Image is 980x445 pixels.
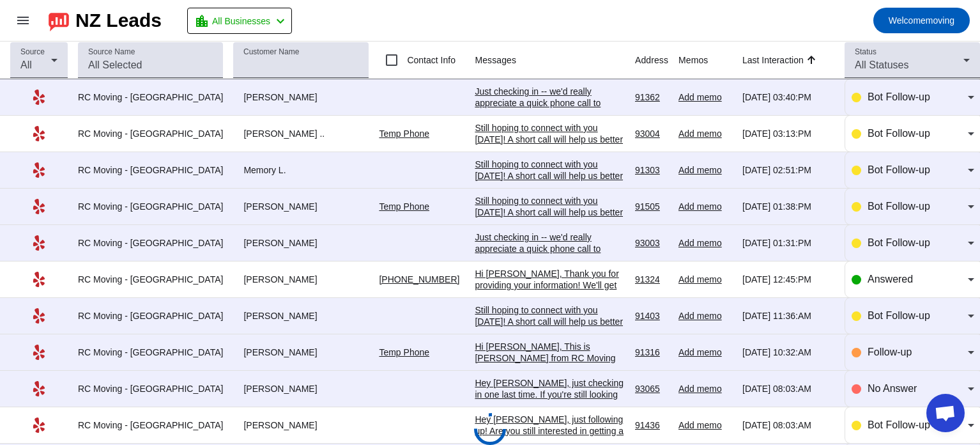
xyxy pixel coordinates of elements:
[88,58,213,73] input: All Selected
[635,237,668,249] div: 93003
[635,91,668,103] div: 91362
[233,164,369,176] div: Memory L.
[635,274,668,285] div: 91324
[475,42,635,79] th: Messages
[742,383,834,394] div: [DATE] 08:03:AM
[49,10,69,31] img: logo
[31,418,47,433] mat-icon: Yelp
[855,59,908,70] span: All Statuses
[742,54,804,66] div: Last Interaction
[475,86,625,189] div: Just checking in -- we'd really appreciate a quick phone call to make sure everything is planned ...
[475,195,625,276] div: Still hoping to connect with you [DATE]! A short call will help us better understand your move an...
[78,310,223,322] div: RC Moving - [GEOGRAPHIC_DATA]
[742,201,834,212] div: [DATE] 01:38:PM
[475,268,625,314] div: Hi [PERSON_NAME], Thank you for providing your information! We'll get back to you as soon as poss...
[678,201,732,212] div: Add memo
[678,419,732,431] div: Add memo
[233,91,369,103] div: [PERSON_NAME]
[187,8,292,34] button: All Businesses
[475,159,625,239] div: Still hoping to connect with you [DATE]! A short call will help us better understand your move an...
[678,42,742,79] th: Memos
[78,128,223,139] div: RC Moving - [GEOGRAPHIC_DATA]
[678,91,732,103] div: Add memo
[233,383,369,394] div: [PERSON_NAME]
[379,129,429,139] a: Temp Phone
[868,164,930,175] span: Bot Follow-up
[742,128,834,139] div: [DATE] 03:13:PM
[678,274,732,285] div: Add memo
[868,310,930,321] span: Bot Follow-up
[868,347,912,357] span: Follow-up
[78,419,223,431] div: RC Moving - [GEOGRAPHIC_DATA]
[868,383,917,394] span: No Answer
[243,48,299,56] mat-label: Customer Name
[31,272,47,287] mat-icon: Yelp
[233,201,369,212] div: [PERSON_NAME]
[742,164,834,176] div: [DATE] 02:51:PM
[404,54,456,66] label: Contact Info
[31,308,47,324] mat-icon: Yelp
[475,122,625,203] div: Still hoping to connect with you [DATE]! A short call will help us better understand your move an...
[75,12,162,29] div: NZ Leads
[78,164,223,176] div: RC Moving - [GEOGRAPHIC_DATA]
[855,48,877,56] mat-label: Status
[78,347,223,358] div: RC Moving - [GEOGRAPHIC_DATA]
[742,91,834,103] div: [DATE] 03:40:PM
[635,128,668,139] div: 93004
[379,347,429,357] a: Temp Phone
[233,310,369,322] div: [PERSON_NAME]
[926,394,965,432] div: Open chat
[868,274,913,285] span: Answered
[20,59,32,70] span: All
[475,231,625,335] div: Just checking in -- we'd really appreciate a quick phone call to make sure everything is planned ...
[889,12,954,29] span: moving
[873,8,970,33] button: Welcomemoving
[678,237,732,249] div: Add memo
[475,341,625,444] div: Hi [PERSON_NAME], This is [PERSON_NAME] from RC Moving Company. I just wanted to check in with yo...
[233,347,369,358] div: [PERSON_NAME]
[15,13,31,28] mat-icon: menu
[233,274,369,285] div: [PERSON_NAME]
[635,310,668,322] div: 91403
[78,201,223,212] div: RC Moving - [GEOGRAPHIC_DATA]
[635,164,668,176] div: 91303
[31,235,47,251] mat-icon: Yelp
[78,274,223,285] div: RC Moving - [GEOGRAPHIC_DATA]
[233,237,369,249] div: [PERSON_NAME]
[233,419,369,431] div: [PERSON_NAME]
[212,12,270,30] span: All Businesses
[742,237,834,249] div: [DATE] 01:31:PM
[194,13,210,29] mat-icon: location_city
[678,128,732,139] div: Add memo
[678,164,732,176] div: Add memo
[31,381,47,396] mat-icon: Yelp
[635,347,668,358] div: 91316
[742,310,834,322] div: [DATE] 11:36:AM
[31,199,47,214] mat-icon: Yelp
[20,48,45,56] mat-label: Source
[88,48,135,56] mat-label: Source Name
[273,13,288,29] mat-icon: chevron_left
[889,15,926,26] span: Welcome
[678,347,732,358] div: Add memo
[868,128,930,139] span: Bot Follow-up
[379,201,429,212] a: Temp Phone
[868,237,930,248] span: Bot Follow-up
[678,310,732,322] div: Add memo
[635,383,668,394] div: 93065
[868,419,930,430] span: Bot Follow-up
[742,274,834,285] div: [DATE] 12:45:PM
[868,91,930,102] span: Bot Follow-up
[233,128,369,139] div: [PERSON_NAME] ..
[635,419,668,431] div: 91436
[379,274,459,285] a: [PHONE_NUMBER]
[78,383,223,394] div: RC Moving - [GEOGRAPHIC_DATA]
[742,419,834,431] div: [DATE] 08:03:AM
[31,345,47,360] mat-icon: Yelp
[475,304,625,385] div: Still hoping to connect with you [DATE]! A short call will help us better understand your move an...
[31,126,47,141] mat-icon: Yelp
[742,347,834,358] div: [DATE] 10:32:AM
[635,201,668,212] div: 91505
[78,237,223,249] div: RC Moving - [GEOGRAPHIC_DATA]
[678,383,732,394] div: Add memo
